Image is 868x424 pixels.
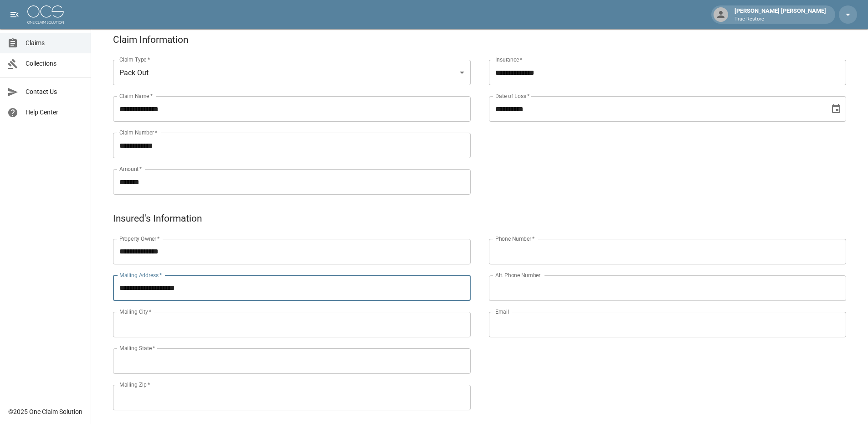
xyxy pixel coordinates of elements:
img: ocs-logo-white-transparent.png [27,5,64,24]
label: Mailing Address [119,271,162,279]
label: Mailing State [119,344,155,352]
label: Insurance [495,56,522,63]
label: Claim Name [119,92,153,100]
div: © 2025 One Claim Solution [8,407,82,416]
label: Amount [119,165,142,173]
p: True Restore [734,16,826,23]
label: Phone Number [495,235,534,243]
div: Pack Out [113,60,471,85]
span: Collections [26,59,83,68]
label: Mailing City [119,308,152,315]
label: Claim Type [119,56,150,63]
label: Date of Loss [495,92,529,100]
button: open drawer [5,5,24,24]
span: Help Center [26,108,83,117]
label: Alt. Phone Number [495,271,540,279]
label: Claim Number [119,129,157,136]
button: Choose date, selected date is Sep 7, 2025 [827,100,845,118]
label: Email [495,308,509,315]
div: [PERSON_NAME] [PERSON_NAME] [731,6,830,23]
span: Contact Us [26,87,83,97]
label: Property Owner [119,235,160,243]
span: Claims [26,38,83,48]
label: Mailing Zip [119,381,150,388]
